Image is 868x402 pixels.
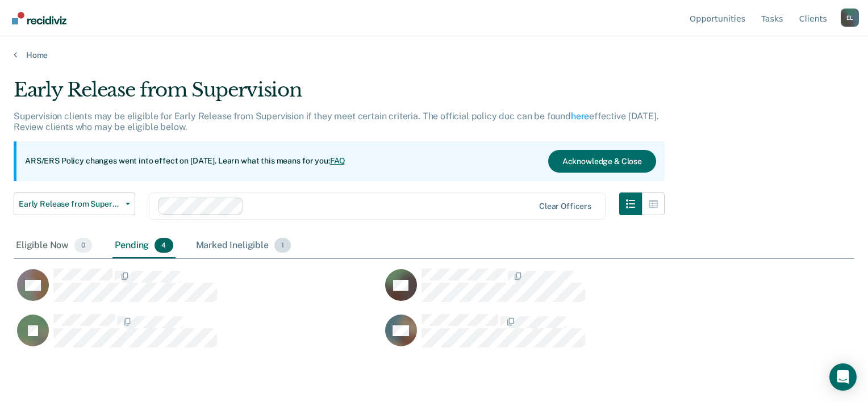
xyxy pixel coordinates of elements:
[14,192,135,215] button: Early Release from Supervision
[841,9,859,27] div: E L
[19,199,121,209] span: Early Release from Supervision
[112,233,175,258] div: Pending4
[382,313,750,359] div: CaseloadOpportunityCell-05653929
[14,268,382,313] div: CaseloadOpportunityCell-06352530
[539,202,591,211] div: Clear officers
[548,150,656,173] button: Acknowledge & Close
[74,238,92,253] span: 0
[14,233,94,258] div: Eligible Now0
[12,12,66,24] img: Recidiviz
[14,313,382,359] div: CaseloadOpportunityCell-06220858
[571,111,589,122] a: here
[330,156,346,165] a: FAQ
[155,238,173,253] span: 4
[274,238,291,253] span: 1
[25,156,345,167] p: ARS/ERS Policy changes went into effect on [DATE]. Learn what this means for you:
[14,78,665,111] div: Early Release from Supervision
[382,268,750,313] div: CaseloadOpportunityCell-03696902
[841,9,859,27] button: Profile dropdown button
[829,363,857,391] div: Open Intercom Messenger
[14,111,659,132] p: Supervision clients may be eligible for Early Release from Supervision if they meet certain crite...
[194,233,294,258] div: Marked Ineligible1
[14,50,854,60] a: Home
